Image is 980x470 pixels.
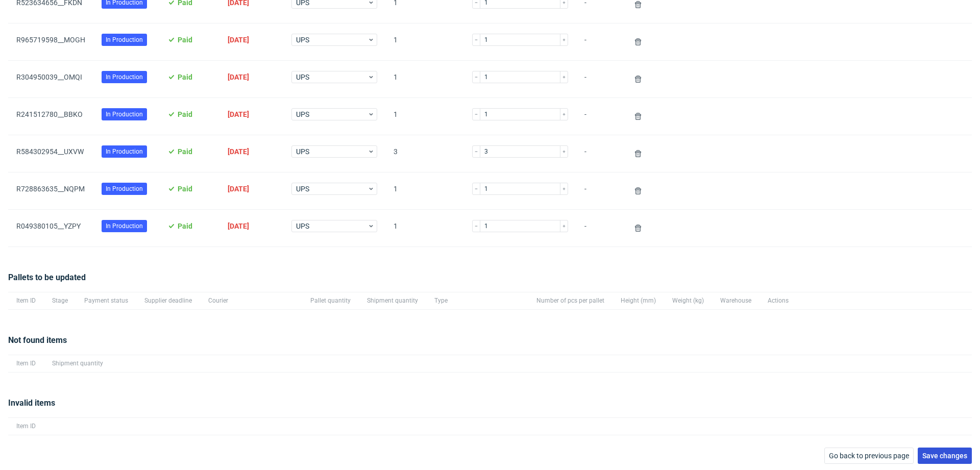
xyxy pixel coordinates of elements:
[178,147,192,156] span: Paid
[296,146,367,157] span: UPS
[394,222,456,234] span: 1
[621,296,656,305] span: Height (mm)
[106,72,143,82] span: In Production
[672,296,704,305] span: Weight (kg)
[394,36,456,48] span: 1
[296,72,367,82] span: UPS
[52,296,68,305] span: Stage
[918,448,972,464] button: Save changes
[178,185,192,193] span: Paid
[16,110,83,118] a: R241512780__BBKO
[144,296,192,305] span: Supplier deadline
[584,185,616,197] span: -
[310,296,351,305] span: Pallet quantity
[296,35,367,45] span: UPS
[8,397,972,417] div: Invalid items
[296,184,367,194] span: UPS
[228,110,249,118] span: [DATE]
[16,36,85,44] a: R965719598__MOGH
[16,359,36,368] span: Item ID
[394,73,456,85] span: 1
[434,296,520,305] span: Type
[106,35,143,44] span: In Production
[394,185,456,197] span: 1
[16,222,81,230] a: R049380105__YZPY
[296,221,367,231] span: UPS
[367,296,418,305] span: Shipment quantity
[8,271,972,292] div: Pallets to be updated
[228,222,249,230] span: [DATE]
[106,184,143,193] span: In Production
[922,452,967,459] span: Save changes
[84,296,128,305] span: Payment status
[16,185,85,193] a: R728863635__NQPM
[106,147,143,156] span: In Production
[394,110,456,122] span: 1
[584,147,616,160] span: -
[228,147,249,156] span: [DATE]
[584,110,616,122] span: -
[829,452,909,459] span: Go back to previous page
[584,222,616,234] span: -
[16,147,84,156] a: R584302954__UXVW
[178,73,192,81] span: Paid
[16,296,36,305] span: Item ID
[8,334,972,355] div: Not found items
[16,422,36,431] span: Item ID
[178,110,192,118] span: Paid
[228,185,249,193] span: [DATE]
[720,296,751,305] span: Warehouse
[228,36,249,44] span: [DATE]
[584,36,616,48] span: -
[394,147,456,160] span: 3
[178,36,192,44] span: Paid
[824,448,914,464] button: Go back to previous page
[106,110,143,119] span: In Production
[16,73,82,81] a: R304950039__OMQI
[52,359,103,368] span: Shipment quantity
[228,73,249,81] span: [DATE]
[296,109,367,119] span: UPS
[178,222,192,230] span: Paid
[584,73,616,85] span: -
[208,296,294,305] span: Courier
[536,296,604,305] span: Number of pcs per pallet
[106,221,143,231] span: In Production
[768,296,789,305] span: Actions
